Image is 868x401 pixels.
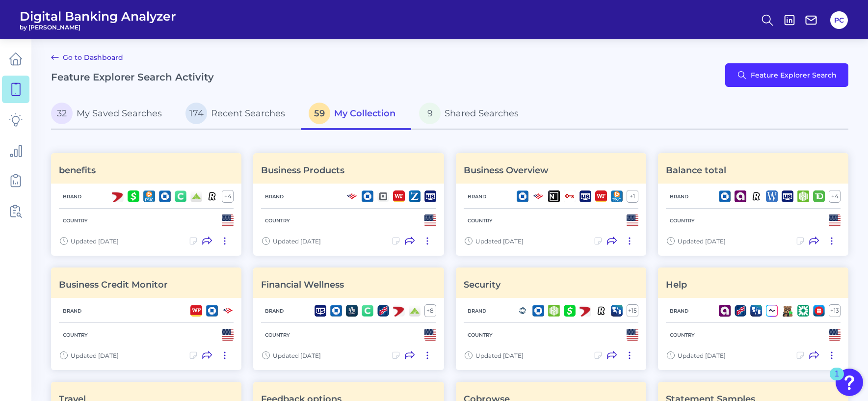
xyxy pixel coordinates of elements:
[178,99,301,130] a: 174Recent Searches
[666,193,692,200] h5: Brand
[658,267,848,370] a: HelpBrand+13CountryUpdated [DATE]
[475,352,524,359] span: Updated [DATE]
[301,99,411,130] a: 59My Collection
[20,9,176,24] span: Digital Banking Analyzer
[51,71,214,83] h2: Feature Explorer Search Activity
[71,352,119,359] span: Updated [DATE]
[51,103,73,124] span: 32
[725,63,848,87] button: Feature Explorer Search
[51,99,178,130] a: 32My Saved Searches
[253,153,444,256] a: Business ProductsBrandCountryUpdated [DATE]
[658,153,848,256] a: Balance totalBrand+4CountryUpdated [DATE]
[59,165,96,176] h3: benefits
[51,267,241,370] a: Business Credit MonitorBrandCountryUpdated [DATE]
[666,279,687,290] h3: Help
[261,279,344,290] h3: Financial Wellness
[309,103,330,124] span: 59
[185,103,207,124] span: 174
[678,352,726,359] span: Updated [DATE]
[253,267,444,370] a: Financial WellnessBrand+8CountryUpdated [DATE]
[445,108,519,119] span: Shared Searches
[261,165,344,176] h3: Business Products
[59,308,85,314] h5: Brand
[666,165,726,176] h3: Balance total
[51,153,241,256] a: benefitsBrand+4CountryUpdated [DATE]
[273,238,321,245] span: Updated [DATE]
[830,11,848,29] button: PC
[456,153,646,256] a: Business OverviewBrand+1CountryUpdated [DATE]
[666,217,699,224] h5: Country
[464,308,490,314] h5: Brand
[464,165,549,176] h3: Business Overview
[334,108,395,119] span: My Collection
[222,190,234,203] div: + 4
[751,71,837,79] span: Feature Explorer Search
[464,332,497,338] h5: Country
[261,332,294,338] h5: Country
[71,238,119,245] span: Updated [DATE]
[829,304,841,317] div: + 13
[666,308,692,314] h5: Brand
[261,193,288,200] h5: Brand
[627,190,638,203] div: + 1
[273,352,321,359] span: Updated [DATE]
[411,99,534,130] a: 9Shared Searches
[211,108,285,119] span: Recent Searches
[51,52,123,63] a: Go to Dashboard
[666,332,699,338] h5: Country
[20,24,176,31] span: by [PERSON_NAME]
[77,108,162,119] span: My Saved Searches
[59,279,168,290] h3: Business Credit Monitor
[261,308,288,314] h5: Brand
[419,103,441,124] span: 9
[464,193,490,200] h5: Brand
[829,190,841,203] div: + 4
[424,304,436,317] div: + 8
[59,217,92,224] h5: Country
[464,279,500,290] h3: Security
[464,217,497,224] h5: Country
[475,238,524,245] span: Updated [DATE]
[59,193,85,200] h5: Brand
[678,238,726,245] span: Updated [DATE]
[835,374,839,387] div: 1
[836,369,863,396] button: Open Resource Center, 1 new notification
[261,217,294,224] h5: Country
[627,304,638,317] div: + 15
[456,267,646,370] a: SecurityBrand+15CountryUpdated [DATE]
[59,332,92,338] h5: Country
